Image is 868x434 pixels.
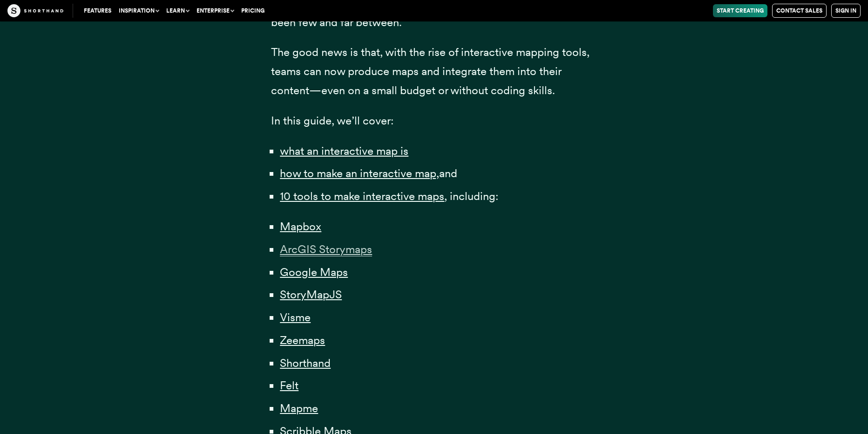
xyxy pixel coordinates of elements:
button: Enterprise [193,4,237,17]
a: what an interactive map is [280,144,408,158]
a: Mapbox [280,220,321,233]
a: Visme [280,310,311,324]
a: Felt [280,379,298,392]
a: Zeemaps [280,333,325,347]
a: Google Maps [280,265,348,279]
span: The good news is that, with the rise of interactive mapping tools, teams can now produce maps and... [271,45,590,97]
button: Learn [163,4,193,17]
span: In this guide, we’ll cover: [271,114,393,127]
span: ArcGIS Storymaps [280,242,372,256]
a: how to make an interactive map, [280,166,439,180]
a: Contact Sales [772,4,827,18]
button: Inspiration [115,4,163,17]
a: StoryMapJS [280,288,342,301]
a: Pricing [237,4,268,17]
span: and [439,166,457,180]
a: Start Creating [713,4,767,17]
a: ArcGIS Storymaps [280,242,372,256]
a: Sign in [831,4,861,18]
span: , including: [444,189,498,203]
img: The Craft [7,4,63,17]
a: Shorthand [280,356,331,370]
a: Features [80,4,115,17]
a: Mapme [280,401,318,415]
a: 10 tools to make interactive maps [280,189,444,203]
